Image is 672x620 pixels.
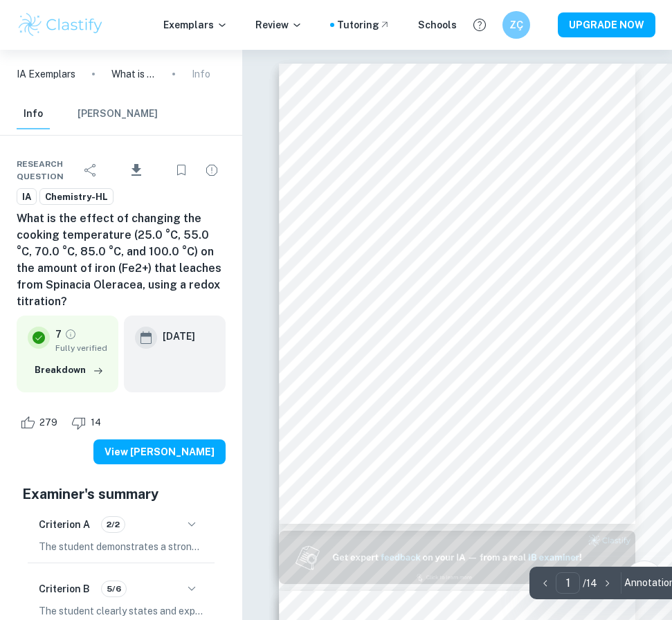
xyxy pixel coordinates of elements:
[68,412,109,434] div: Dislike
[337,17,390,33] a: Tutoring
[17,188,37,206] a: IA
[102,583,126,595] span: 5/6
[17,190,36,204] span: IA
[40,190,113,204] span: Chemistry-HL
[17,99,50,129] button: Info
[39,603,203,619] p: The student clearly states and explains the topic in the body of the Introduction, which is an in...
[31,360,107,381] button: Breakdown
[167,156,195,184] div: Bookmark
[583,576,597,591] p: / 14
[55,327,62,342] p: 7
[255,17,302,33] p: Review
[17,158,77,183] span: Research question
[418,17,457,33] a: Schools
[163,17,228,33] p: Exemplars
[78,99,158,129] button: [PERSON_NAME]
[77,156,105,184] div: Share
[83,416,109,430] span: 14
[107,152,165,188] div: Download
[625,560,664,599] button: Ask Clai
[509,17,525,33] h6: ZÇ
[558,12,655,37] button: UPGRADE NOW
[39,188,113,206] a: Chemistry-HL
[111,66,156,82] p: What is the effect of changing the cooking temperature (25.0 °C, 55.0 °C, 70.0 °C, 85.0 °C, and 1...
[22,484,220,504] h5: Examiner's summary
[198,156,226,184] div: Report issue
[17,66,75,82] a: IA Exemplars
[192,66,210,82] p: Info
[468,13,491,37] button: Help and Feedback
[102,518,125,531] span: 2/2
[64,328,77,340] a: Grade fully verified
[55,342,107,354] span: Fully verified
[17,210,226,310] h6: What is the effect of changing the cooking temperature (25.0 °C, 55.0 °C, 70.0 °C, 85.0 °C, and 1...
[32,416,65,430] span: 279
[163,329,195,344] h6: [DATE]
[17,412,65,434] div: Like
[502,11,530,39] button: ZÇ
[39,581,90,596] h6: Criterion B
[39,539,203,554] p: The student demonstrates a strong understanding of the global or personal relevance of their chos...
[39,517,90,532] h6: Criterion A
[93,439,226,464] button: View [PERSON_NAME]
[17,11,105,39] img: Clastify logo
